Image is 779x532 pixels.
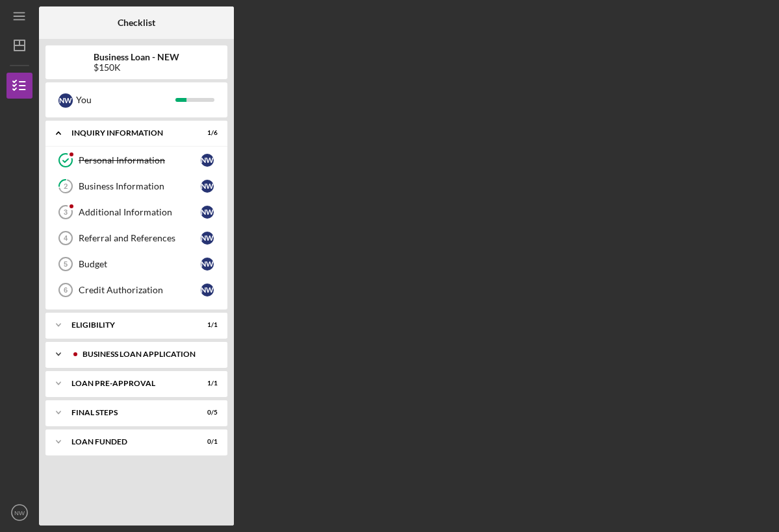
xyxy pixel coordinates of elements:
[71,409,185,417] div: FINAL STEPS
[201,206,214,219] div: N W
[52,277,221,303] a: 6Credit AuthorizationNW
[194,438,218,446] div: 0 / 1
[71,321,185,329] div: ELIGIBILITY
[52,199,221,225] a: 3Additional InformationNW
[194,321,218,329] div: 1 / 1
[64,208,68,216] tspan: 3
[64,182,68,191] tspan: 2
[52,173,221,199] a: 2Business InformationNW
[201,180,214,193] div: N W
[58,93,73,108] div: N W
[6,500,32,526] button: NW
[79,285,201,295] div: Credit Authorization
[94,62,179,73] div: $150K
[52,147,221,173] a: Personal InformationNW
[79,181,201,191] div: Business Information
[64,286,68,294] tspan: 6
[194,380,218,387] div: 1 / 1
[52,251,221,277] a: 5BudgetNW
[76,89,175,111] div: You
[52,225,221,251] a: 4Referral and ReferencesNW
[79,207,201,217] div: Additional Information
[71,129,185,137] div: INQUIRY INFORMATION
[201,232,214,245] div: N W
[14,509,25,516] text: NW
[64,260,68,268] tspan: 5
[94,52,179,62] b: Business Loan - NEW
[201,284,214,296] div: N W
[201,258,214,271] div: N W
[64,234,68,242] tspan: 4
[79,233,201,243] div: Referral and References
[71,438,185,446] div: LOAN FUNDED
[201,154,214,167] div: N W
[194,129,218,137] div: 1 / 6
[79,259,201,269] div: Budget
[194,409,218,417] div: 0 / 5
[79,155,201,165] div: Personal Information
[118,18,155,28] b: Checklist
[83,350,211,358] div: BUSINESS LOAN APPLICATION
[71,380,185,387] div: LOAN PRE-APPROVAL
